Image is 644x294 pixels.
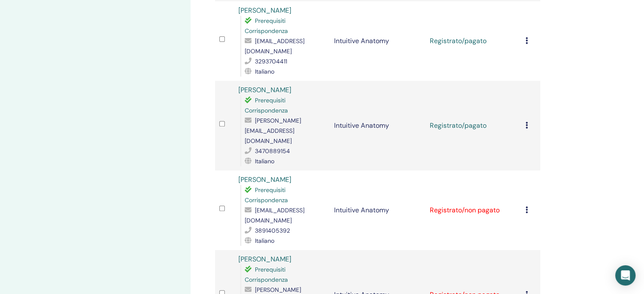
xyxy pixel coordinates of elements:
span: Prerequisiti Corrispondenza [245,96,288,114]
span: 3891405392 [255,227,290,234]
span: Italiano [255,157,274,165]
a: [PERSON_NAME] [238,6,291,15]
span: Italiano [255,237,274,245]
span: 3470889154 [255,147,290,155]
span: Prerequisiti Corrispondenza [245,17,288,35]
div: Open Intercom Messenger [615,265,636,286]
span: Prerequisiti Corrispondenza [245,266,288,283]
a: [PERSON_NAME] [238,255,291,264]
td: Intuitive Anatomy [330,1,426,81]
span: Italiano [255,68,274,75]
td: Intuitive Anatomy [330,170,426,250]
a: [PERSON_NAME] [238,175,291,184]
span: Prerequisiti Corrispondenza [245,186,288,204]
td: Intuitive Anatomy [330,81,426,170]
span: [EMAIL_ADDRESS][DOMAIN_NAME] [245,206,304,224]
span: [EMAIL_ADDRESS][DOMAIN_NAME] [245,37,304,55]
a: [PERSON_NAME] [238,85,291,94]
span: 3293704411 [255,58,287,65]
span: [PERSON_NAME][EMAIL_ADDRESS][DOMAIN_NAME] [245,117,301,145]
